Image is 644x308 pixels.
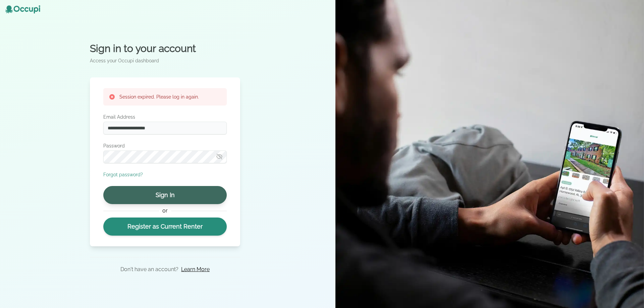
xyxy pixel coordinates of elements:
[159,207,171,215] span: or
[90,57,240,64] p: Access your Occupi dashboard
[103,114,227,120] label: Email Address
[120,265,178,273] p: Don't have an account?
[181,265,210,273] a: Learn More
[119,94,199,100] h3: Session expired. Please log in again.
[103,142,227,149] label: Password
[103,171,143,178] button: Forgot password?
[90,43,240,55] h2: Sign in to your account
[103,218,227,236] a: Register as Current Renter
[103,186,227,204] button: Sign In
